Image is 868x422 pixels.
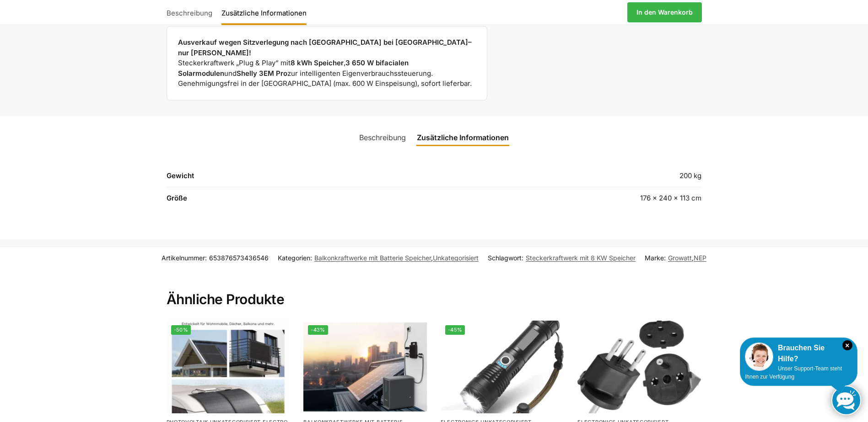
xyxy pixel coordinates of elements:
[694,254,706,262] a: NEP
[291,58,344,67] strong: 8 kWh Speicher
[441,321,564,413] img: Extrem Starke Taschenlampe
[162,253,269,263] span: Artikelnummer:
[668,254,692,262] a: Growatt
[167,321,290,413] a: -50%Flexible Solar Module für Wohnmobile Camping Balkon
[217,1,311,23] a: Zusätzliche Informationen
[303,321,427,413] a: -43%Balkonkraftwerk mit Marstek Speicher
[314,254,431,262] a: Balkonkraftwerke mit Batterie Speicher
[303,321,427,413] img: Balkonkraftwerk mit Marstek Speicher
[449,187,701,209] td: 176 × 240 × 113 cm
[488,253,636,263] span: Schlagwort:
[745,365,842,380] span: Unser Support-Team steht Ihnen zur Verfügung
[354,127,411,148] a: Beschreibung
[167,187,449,209] th: Größe
[167,170,702,209] table: Produktdetails
[178,37,476,89] div: Steckerkraftwerk „Plug & Play“ mit , und zur intelligenten Eigenverbrauchssteuerung. Genehmigungs...
[745,343,852,364] div: Brauchen Sie Hilfe?
[167,1,217,23] a: Beschreibung
[278,253,479,263] span: Kategorien: ,
[449,170,701,187] td: 200 kg
[178,58,409,78] strong: 3 650 W bifacialen Solarmodulen
[433,254,479,262] a: Unkategorisiert
[237,69,287,78] strong: Shelly 3EM Pro
[645,253,706,263] span: Marke: ,
[167,321,290,413] img: Flexible Solar Module für Wohnmobile Camping Balkon
[209,254,269,262] span: 653876573436546
[411,127,514,148] a: Zusätzliche Informationen
[178,38,472,57] strong: Ausverkauf wegen Sitzverlegung nach [GEOGRAPHIC_DATA] bei [GEOGRAPHIC_DATA]– nur [PERSON_NAME]!
[577,321,701,413] img: Fixadapter mit Dichtung
[842,340,852,350] i: Schließen
[526,254,636,262] a: Steckerkraftwerk mit 8 KW Speicher
[627,2,702,22] a: In den Warenkorb
[745,343,773,371] img: Customer service
[441,321,564,413] a: -45%Extrem Starke Taschenlampe
[167,170,449,187] th: Gewicht
[167,269,702,308] h2: Ähnliche Produkte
